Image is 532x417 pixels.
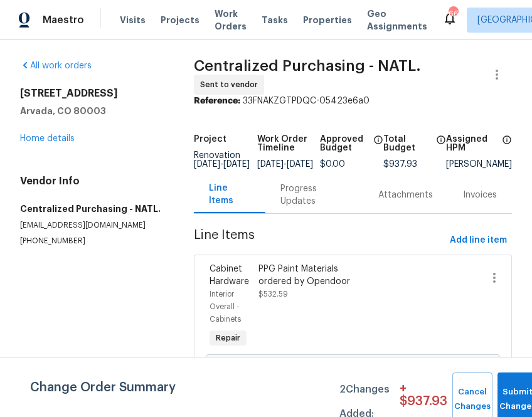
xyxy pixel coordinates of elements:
[194,160,250,169] span: -
[450,233,507,248] span: Add line item
[383,135,432,152] h5: Total Budget
[20,203,164,215] h5: Centralized Purchasing - NATL.
[449,8,457,20] div: 664
[320,135,369,152] h5: Approved Budget
[210,265,249,286] span: Cabinet Hardware
[20,87,164,100] h2: [STREET_ADDRESS]
[378,189,433,201] div: Attachments
[209,182,250,207] div: Line Items
[257,160,313,169] span: -
[20,175,164,187] h4: Vendor Info
[194,151,250,169] span: Renovation
[320,160,345,169] span: $0.00
[161,14,199,26] span: Projects
[194,135,226,144] h5: Project
[502,135,512,160] span: The hpm assigned to this work order.
[446,160,512,169] div: [PERSON_NAME]
[43,14,84,26] span: Maestro
[303,14,352,26] span: Properties
[211,332,245,344] span: Repair
[223,160,250,169] span: [DATE]
[200,78,263,91] span: Sent to vendor
[257,160,284,169] span: [DATE]
[262,16,288,24] span: Tasks
[194,229,445,252] span: Line Items
[194,160,220,169] span: [DATE]
[373,135,383,160] span: The total cost of line items that have been approved by both Opendoor and the Trade Partner. This...
[504,385,531,414] span: Submit Changes
[459,385,486,414] span: Cancel Changes
[194,95,512,107] div: 33FNAKZGTPDQC-05423e6a0
[258,290,288,298] span: $532.59
[258,263,373,288] div: PPG Paint Materials ordered by Opendoor
[120,14,146,26] span: Visits
[287,160,313,169] span: [DATE]
[280,182,348,208] div: Progress Updates
[210,290,241,323] span: Interior Overall - Cabinets
[194,58,421,73] span: Centralized Purchasing - NATL.
[20,134,75,143] a: Home details
[436,135,446,160] span: The total cost of line items that have been proposed by Opendoor. This sum includes line items th...
[215,8,247,33] span: Work Orders
[20,220,164,231] p: [EMAIL_ADDRESS][DOMAIN_NAME]
[194,97,240,105] b: Reference:
[367,8,427,33] span: Geo Assignments
[20,236,164,246] p: [PHONE_NUMBER]
[445,229,512,252] button: Add line item
[446,135,498,152] h5: Assigned HPM
[257,135,320,152] h5: Work Order Timeline
[20,61,92,70] a: All work orders
[383,160,417,169] span: $937.93
[20,105,164,117] h5: Arvada, CO 80003
[463,189,497,201] div: Invoices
